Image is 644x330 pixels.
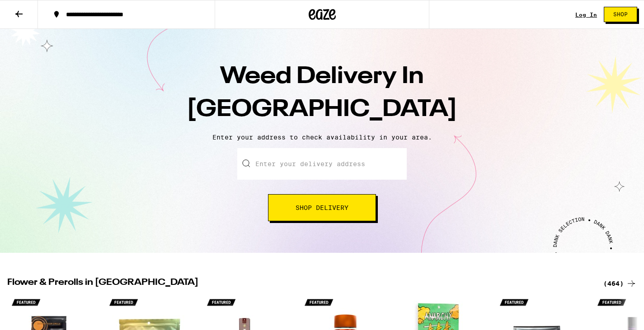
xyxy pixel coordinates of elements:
[187,98,457,121] span: [GEOGRAPHIC_DATA]
[268,194,376,221] button: Shop Delivery
[237,148,407,180] input: Enter your delivery address
[9,134,635,141] p: Enter your address to check availability in your area.
[613,12,628,17] span: Shop
[575,12,597,18] a: Log In
[604,7,637,22] button: Shop
[164,60,480,126] h1: Weed Delivery In
[603,278,637,289] a: (464)
[597,7,644,22] a: Shop
[296,205,348,211] span: Shop Delivery
[7,278,592,289] h2: Flower & Prerolls in [GEOGRAPHIC_DATA]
